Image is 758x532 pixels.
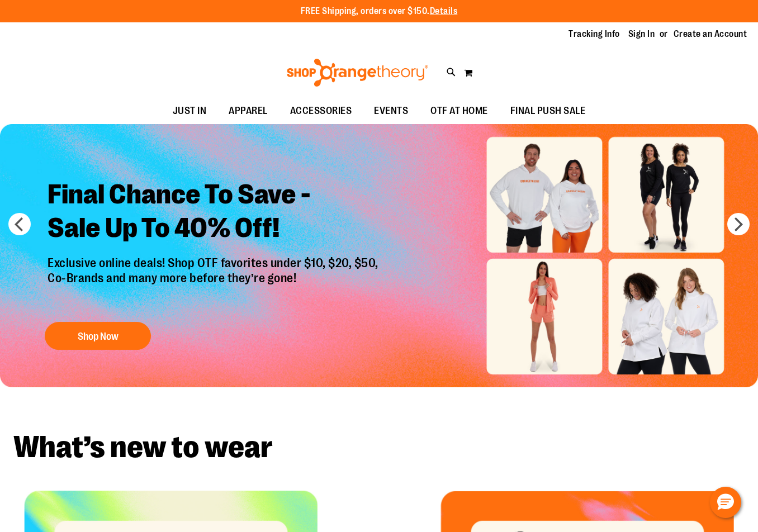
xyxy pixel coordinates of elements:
[510,98,586,123] span: FINAL PUSH SALE
[628,28,655,40] a: Sign In
[39,169,390,256] h2: Final Chance To Save - Sale Up To 40% Off!
[39,256,390,311] p: Exclusive online deals! Shop OTF favorites under $10, $20, $50, Co-Brands and many more before th...
[279,98,363,124] a: ACCESSORIES
[727,213,750,235] button: next
[290,98,352,123] span: ACCESSORIES
[285,59,430,87] img: Shop Orangetheory
[301,5,458,18] p: FREE Shipping, orders over $150.
[568,28,620,40] a: Tracking Info
[499,98,597,124] a: FINAL PUSH SALE
[13,432,745,463] h2: What’s new to wear
[363,98,419,124] a: EVENTS
[217,98,279,124] a: APPAREL
[229,98,268,123] span: APPAREL
[162,98,218,124] a: JUST IN
[419,98,499,124] a: OTF AT HOME
[39,169,390,355] a: Final Chance To Save -Sale Up To 40% Off! Exclusive online deals! Shop OTF favorites under $10, $...
[710,487,741,518] button: Hello, have a question? Let’s chat.
[8,213,31,235] button: prev
[430,98,488,123] span: OTF AT HOME
[374,98,408,123] span: EVENTS
[45,322,151,350] button: Shop Now
[430,6,458,16] a: Details
[173,98,207,123] span: JUST IN
[674,28,747,40] a: Create an Account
